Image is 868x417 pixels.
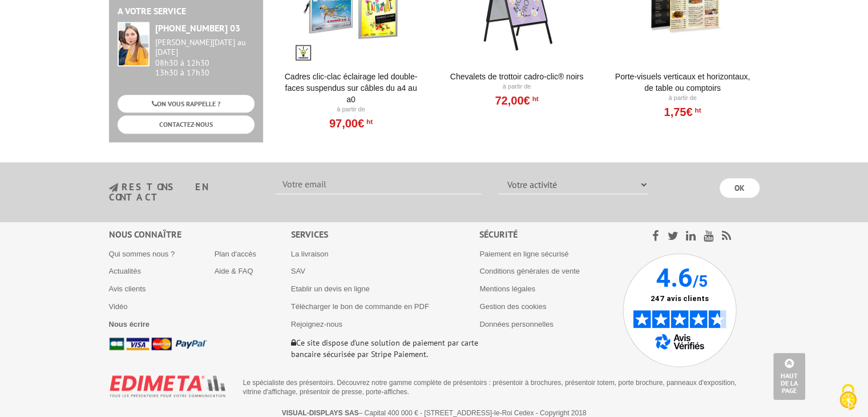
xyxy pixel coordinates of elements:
a: Plan d'accès [215,250,256,258]
img: Avis Vérifiés - 4.6 sur 5 - 247 avis clients [623,253,737,367]
a: Aide & FAQ [215,267,253,275]
a: ON VOUS RAPPELLE ? [118,95,255,113]
a: 72,00€HT [495,97,538,104]
p: Ce site dispose d’une solution de paiement par carte bancaire sécurisée par Stripe Paiement. [291,337,480,360]
button: Cookies (fenêtre modale) [828,378,868,417]
div: Nous connaître [109,228,291,241]
a: La livraison [291,250,329,258]
a: Etablir un devis en ligne [291,284,370,293]
a: Données personnelles [479,320,553,328]
h2: A votre service [118,6,255,17]
sup: HT [692,106,701,114]
sup: HT [530,95,539,103]
p: – Capital 400 000 € - [STREET_ADDRESS]-le-Roi Cedex - Copyright 2018 [119,409,749,417]
h3: restons en contact [109,182,259,202]
a: Télécharger le bon de commande en PDF [291,302,429,311]
a: Haut de la page [773,353,805,400]
div: 08h30 à 12h30 13h30 à 17h30 [155,38,255,77]
a: Rejoignez-nous [291,320,342,328]
img: Cookies (fenêtre modale) [834,383,862,411]
img: newsletter.jpg [109,183,118,193]
div: [PERSON_NAME][DATE] au [DATE] [155,38,255,57]
a: 1,75€HT [664,109,701,115]
strong: VISUAL-DISPLAYS SAS [282,409,359,417]
a: SAV [291,267,305,275]
input: OK [720,178,760,198]
a: Mentions légales [479,284,535,293]
a: Actualités [109,267,141,275]
a: Cadres clic-clac éclairage LED double-faces suspendus sur câbles du A4 au A0 [281,71,422,105]
a: Qui sommes nous ? [109,250,175,258]
a: Nous écrire [109,320,150,328]
div: Services [291,228,480,241]
a: Conditions générales de vente [479,267,580,275]
a: 97,00€HT [329,120,373,127]
sup: HT [364,118,373,126]
a: Vidéo [109,302,128,311]
a: CONTACTEZ-NOUS [118,115,255,133]
input: Votre email [276,175,481,194]
div: Sécurité [479,228,623,241]
a: Porte-visuels verticaux et horizontaux, de table ou comptoirs [612,71,753,94]
a: Avis clients [109,284,146,293]
img: widget-service.jpg [118,22,150,66]
p: À partir de [281,105,422,114]
p: À partir de [612,94,753,103]
p: Le spécialiste des présentoirs. Découvrez notre gamme complète de présentoirs : présentoir à broc... [243,378,751,396]
p: À partir de [446,82,587,91]
a: Chevalets de trottoir Cadro-Clic® Noirs [446,71,587,82]
a: Gestion des cookies [479,302,546,311]
a: Paiement en ligne sécurisé [479,250,568,258]
strong: [PHONE_NUMBER] 03 [155,22,240,34]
